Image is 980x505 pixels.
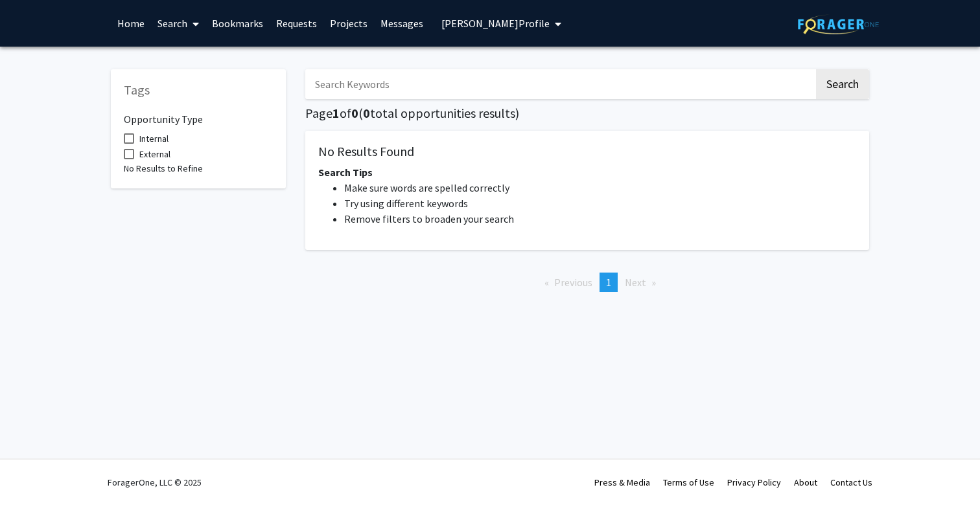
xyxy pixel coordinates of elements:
[332,105,340,121] span: 1
[323,1,374,46] a: Projects
[554,276,592,289] span: Previous
[124,82,273,98] h5: Tags
[727,477,781,488] a: Privacy Policy
[108,460,202,505] div: ForagerOne, LLC © 2025
[594,477,650,488] a: Press & Media
[318,166,373,179] span: Search Tips
[363,105,370,121] span: 0
[816,69,869,99] button: Search
[606,276,611,289] span: 1
[151,1,205,46] a: Search
[798,14,879,34] img: ForagerOne Logo
[305,106,869,121] h5: Page of ( total opportunities results)
[625,276,646,289] span: Next
[139,131,169,146] span: Internal
[794,477,817,488] a: About
[441,17,550,30] span: [PERSON_NAME] Profile
[344,180,856,196] li: Make sure words are spelled correctly
[124,103,273,126] h6: Opportunity Type
[305,69,814,99] input: Search Keywords
[344,196,856,211] li: Try using different keywords
[318,144,856,159] h5: No Results Found
[351,105,358,121] span: 0
[205,1,270,46] a: Bookmarks
[124,163,203,174] span: No Results to Refine
[305,273,869,292] ul: Pagination
[374,1,430,46] a: Messages
[344,211,856,227] li: Remove filters to broaden your search
[830,477,872,488] a: Contact Us
[139,146,170,162] span: External
[663,477,714,488] a: Terms of Use
[111,1,151,46] a: Home
[270,1,323,46] a: Requests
